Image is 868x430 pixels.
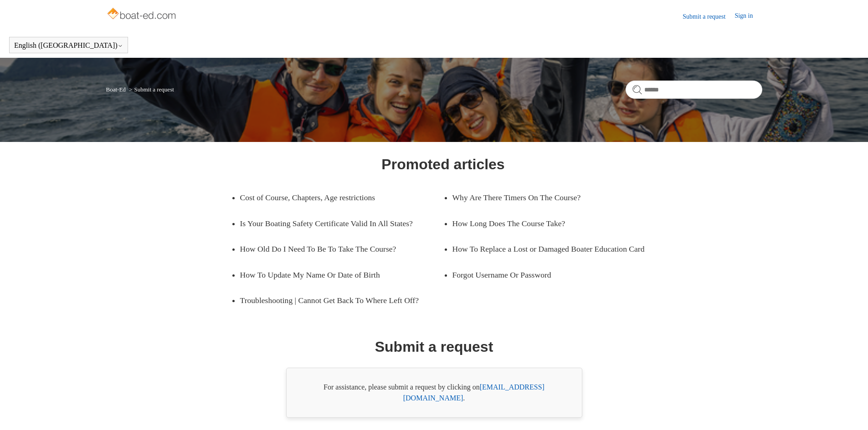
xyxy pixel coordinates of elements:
a: Submit a request [683,12,734,21]
a: [EMAIL_ADDRESS][DOMAIN_NAME] [403,383,544,402]
a: Troubleshooting | Cannot Get Back To Where Left Off? [240,288,443,313]
div: For assistance, please submit a request by clicking on . [286,368,582,418]
input: Search [626,81,762,99]
a: How Old Do I Need To Be To Take The Course? [240,236,430,262]
a: How To Update My Name Or Date of Birth [240,262,430,288]
a: Forgot Username Or Password [452,262,642,288]
img: Boat-Ed Help Center home page [106,5,179,24]
button: English ([GEOGRAPHIC_DATA]) [14,41,123,50]
a: Sign in [734,11,762,22]
h1: Submit a request [375,336,493,358]
a: How To Replace a Lost or Damaged Boater Education Card [452,236,656,262]
h1: Promoted articles [381,153,504,175]
a: Boat-Ed [106,86,126,93]
a: Cost of Course, Chapters, Age restrictions [240,185,430,210]
a: How Long Does The Course Take? [452,211,642,236]
div: Live chat [837,400,861,423]
a: Is Your Boating Safety Certificate Valid In All States? [240,211,443,236]
li: Submit a request [127,86,174,93]
a: Why Are There Timers On The Course? [452,185,642,210]
li: Boat-Ed [106,86,128,93]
